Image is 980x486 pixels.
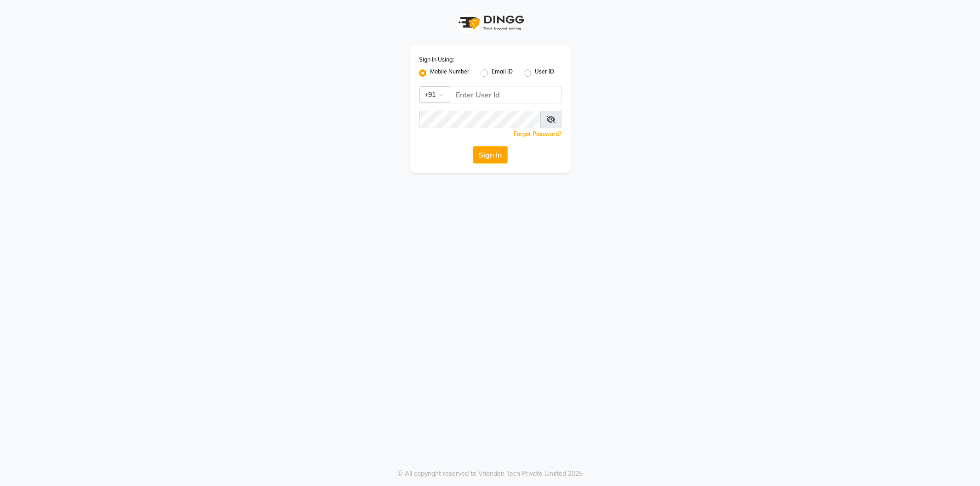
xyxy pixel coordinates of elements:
label: Mobile Number [430,68,470,79]
a: Forgot Password? [514,130,561,137]
label: Email ID [492,68,513,79]
label: User ID [535,68,554,79]
label: Sign In Using: [419,56,454,64]
button: Sign In [473,146,508,164]
input: Username [450,86,561,103]
img: logo1.svg [453,9,527,36]
input: Username [419,111,541,128]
